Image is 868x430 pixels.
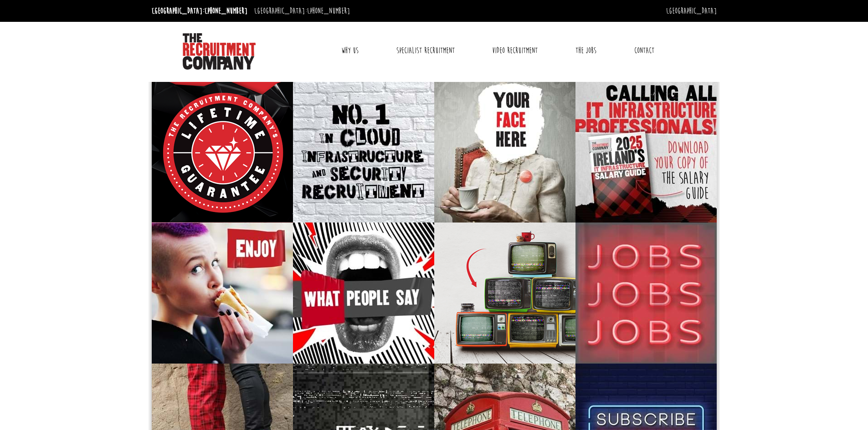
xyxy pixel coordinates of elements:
a: Video Recruitment [485,39,544,62]
a: Contact [627,39,661,62]
a: The Jobs [569,39,603,62]
img: The Recruitment Company [183,33,256,70]
a: [PHONE_NUMBER] [307,6,350,16]
li: [GEOGRAPHIC_DATA]: [149,4,250,18]
a: Why Us [334,39,365,62]
li: [GEOGRAPHIC_DATA]: [252,4,352,18]
a: Specialist Recruitment [390,39,462,62]
a: [PHONE_NUMBER] [205,6,247,16]
a: [GEOGRAPHIC_DATA] [666,6,717,16]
